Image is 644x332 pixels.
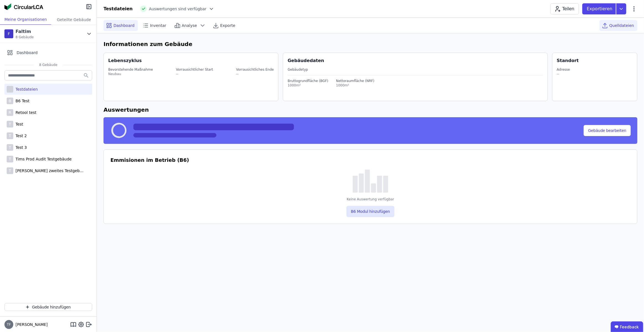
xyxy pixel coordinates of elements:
[17,50,38,55] span: Dashboard
[347,197,394,201] div: Keine Auswertung verfügbar
[108,72,153,76] div: Neubau
[15,28,34,35] div: Faltim
[13,156,72,162] div: Tims Prod Audit Testgebäude
[104,106,637,114] h6: Auswertungen
[104,6,133,12] div: Testdateien
[108,57,142,64] div: Lebenszyklus
[220,23,235,28] span: Exporte
[13,133,27,139] div: Test 2
[51,14,97,25] div: Geteilte Gebäude
[113,23,135,28] span: Dashboard
[104,40,637,48] h6: Informationen zum Gebäude
[7,132,13,139] div: T
[7,121,13,127] div: T
[7,156,13,162] div: T
[4,3,43,10] img: Concular
[336,83,374,88] div: 1000m²
[150,23,166,28] span: Inventar
[7,323,11,326] span: TF
[346,206,394,217] button: B6 Modul hinzufügen
[7,167,13,174] div: T
[13,110,37,115] div: Retool test
[236,67,274,72] div: Vorrausichtliches Ende
[288,83,328,88] div: 1000m²
[609,23,634,28] span: Quelldateien
[4,29,13,38] div: F
[13,322,48,327] span: [PERSON_NAME]
[7,144,13,151] div: T
[13,121,23,127] div: Test
[182,23,197,28] span: Analyse
[108,67,153,72] div: Bevorstehende Maßnahme
[587,6,614,12] p: Exportieren
[288,67,543,72] div: Gebäudetyp
[149,6,206,12] span: Auswertungen sind verfügbar
[7,98,13,104] div: B
[13,98,30,104] div: B6 Test
[7,109,13,116] div: R
[550,3,579,14] button: Teilen
[13,168,85,173] div: [PERSON_NAME] zweites Testgebäude
[15,35,34,39] span: 8 Gebäude
[288,57,547,64] div: Gebäudedaten
[176,72,213,76] div: --
[34,63,63,67] span: 8 Gebäude
[288,79,328,83] div: Bruttogrundfläche (BGF)
[557,67,570,72] div: Adresse
[4,303,92,311] button: Gebäude hinzufügen
[110,156,189,164] h3: Emmisionen im Betrieb (B6)
[13,86,38,92] div: Testdateien
[557,72,570,76] div: --
[353,170,388,193] img: empty-state
[236,72,274,76] div: --
[336,79,374,83] div: Nettoraumfläche (NRF)
[13,145,27,150] div: Test 3
[176,67,213,72] div: Vorrausichtlicher Start
[557,57,579,64] div: Standort
[584,125,631,136] button: Gebäude bearbeiten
